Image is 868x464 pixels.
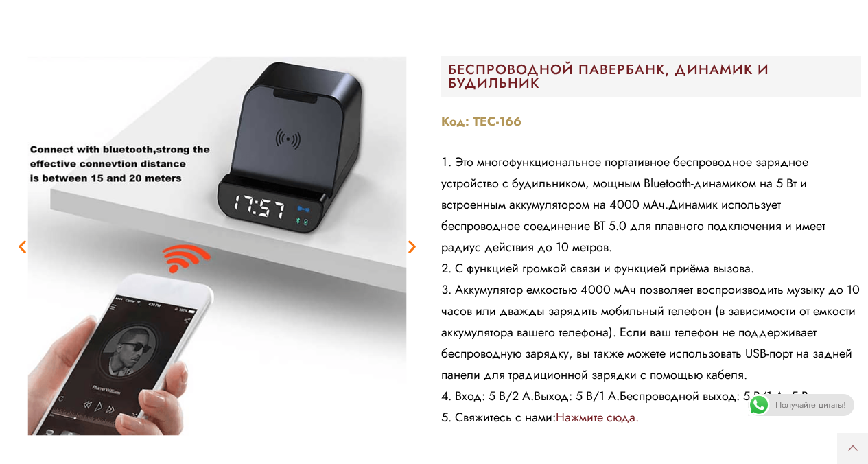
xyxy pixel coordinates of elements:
ya-tr-span: Вход: 5 В/2 А. [455,387,534,405]
ya-tr-span: . Если ваш телефон не поддерживает беспроводную зарядку, вы также можете использовать USB-порт на... [441,323,852,384]
div: Карусель Изображений [7,36,427,456]
ya-tr-span: Свяжитесь с нами: [455,408,556,426]
div: Предыдущий слайд [14,237,31,255]
ya-tr-span: С функцией громкой связи и функцией приёма вызова. [455,259,754,277]
ya-tr-span: Аккумулятор емкостью 4000 мАч позволяет воспроизводить музыку до 10 часов или дважды зарядить моб... [441,281,860,341]
ya-tr-span: Выход: 5 В/1 А. [534,387,620,405]
a: Нажмите сюда. [556,408,639,426]
img: Тек-166 [7,36,427,456]
div: 6 / 7 [7,36,427,456]
div: Следующий слайд [403,237,421,255]
ya-tr-span: Код: TEC-166 [441,113,521,130]
ya-tr-span: Беспроводной выход: 5 В/1 А, 5 Вт. [620,387,815,405]
ya-tr-span: БЕСПРОВОДНОЙ ПАВЕРБАНК, ДИНАМИК И БУДИЛЬНИК [448,60,769,93]
ya-tr-span: Это многофункциональное портативное беспроводное зарядное устройство с будильником, мощным Blueto... [441,153,808,213]
ya-tr-span: Динамик использует беспроводное соединение BT 5.0 для плавного подключения и имеет радиус действи... [441,196,825,256]
ya-tr-span: Получайте цитаты! [775,398,846,411]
